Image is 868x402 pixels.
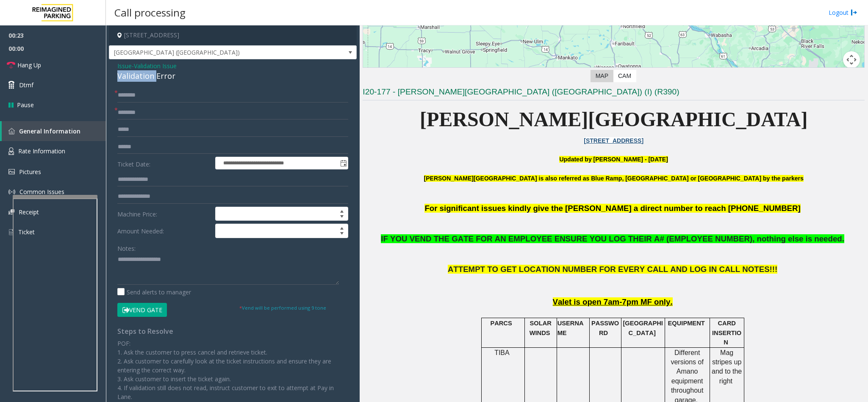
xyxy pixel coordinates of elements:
span: [GEOGRAPHIC_DATA] [623,320,663,336]
span: Common Issues [19,188,64,196]
span: Validation Issue [134,61,177,70]
span: PASSWORD [591,320,619,336]
label: Machine Price: [115,207,213,221]
span: Pause [17,100,34,109]
a: Logout [829,8,857,17]
span: Valet is open 7am-7pm MF only. [553,297,673,306]
span: Rate Information [18,147,65,155]
div: Validation Error [117,70,348,82]
span: SOLAR WINDS [530,320,552,336]
span: Mag stripes up and to the right [712,349,742,385]
span: EQUIPMENT [668,320,705,327]
span: Dtmf [19,80,33,89]
a: Open this area in Google Maps (opens a new window) [365,67,393,78]
button: Map camera controls [843,51,860,68]
span: - [132,62,177,70]
span: USERNAME [557,320,584,336]
small: Vend will be performed using 9 tone [239,305,326,311]
span: Toggle popup [338,157,348,169]
span: CARD INSERTION [712,320,741,346]
span: Increase value [336,207,348,214]
a: [STREET_ADDRESS] [584,137,643,144]
span: Hang Up [17,61,41,69]
img: 'icon' [8,147,14,155]
label: Amount Needed: [115,224,213,238]
span: TIBA [494,349,510,356]
span: Issue [117,61,132,70]
span: Increase value [336,224,348,231]
font: Updated by [PERSON_NAME] - [DATE] [559,156,668,163]
label: Notes: [117,241,136,253]
button: Vend Gate [117,303,167,317]
label: Map [591,70,613,82]
h3: I20-177 - [PERSON_NAME][GEOGRAPHIC_DATA] ([GEOGRAPHIC_DATA]) (I) (R390) [363,86,865,100]
label: CAM [613,70,636,82]
span: General Information [19,127,80,135]
label: Send alerts to manager [117,288,191,297]
h4: [STREET_ADDRESS] [109,25,357,45]
img: 'icon' [8,128,15,134]
span: Decrease value [336,231,348,238]
span: PARCS [490,320,512,327]
b: [PERSON_NAME][GEOGRAPHIC_DATA] is also referred as Blue Ramp, [GEOGRAPHIC_DATA] or [GEOGRAPHIC_DA... [424,175,804,182]
span: [PERSON_NAME][GEOGRAPHIC_DATA] [420,108,808,130]
img: 'icon' [8,228,14,236]
img: 'icon' [8,189,15,195]
h3: Call processing [110,2,190,23]
a: General Information [2,121,106,141]
span: . [842,234,844,243]
span: IF YOU VEND THE GATE FOR AN EMPLOYEE ENSURE YOU LOG THEIR A# (EMPLOYEE NUMBER), nothing else is n... [381,234,842,243]
img: Google [365,67,393,78]
img: 'icon' [8,209,14,215]
span: ATTEMPT TO GET LOCATION NUMBER FOR EVERY CALL AND LOG IN CALL NOTES!!! [448,265,777,274]
h4: Steps to Resolve [117,327,348,335]
span: Pictures [19,168,41,176]
label: Ticket Date: [115,157,213,169]
img: logout [851,8,857,17]
span: Decrease value [336,214,348,221]
span: [GEOGRAPHIC_DATA] ([GEOGRAPHIC_DATA]) [109,46,307,59]
span: For significant issues kindly give the [PERSON_NAME] a direct number to reach [PHONE_NUMBER] [424,204,800,213]
img: 'icon' [8,169,15,175]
